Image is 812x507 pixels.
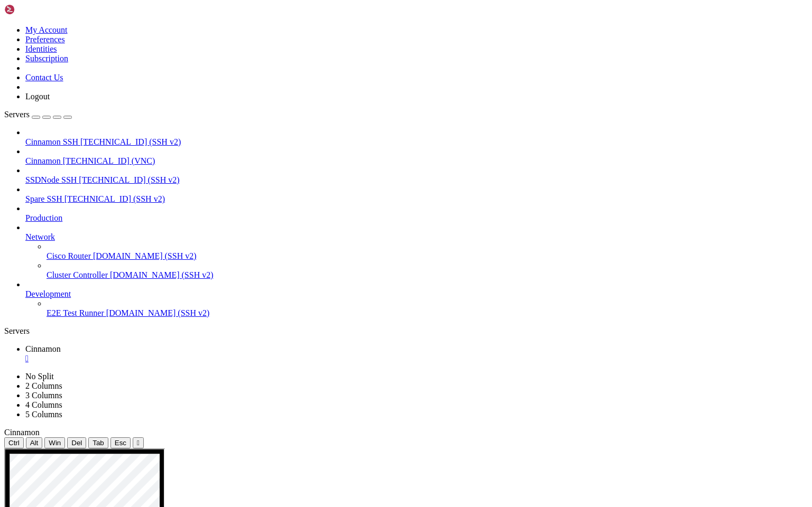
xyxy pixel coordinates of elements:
[115,439,126,447] span: Esc
[25,344,808,363] a: Cinnamon
[25,35,65,44] a: Preferences
[4,428,40,437] span: Cinnamon
[47,251,808,261] a: Cisco Router [DOMAIN_NAME] (SSH v2)
[25,232,808,242] a: Network
[25,194,808,204] a: Spare SSH [TECHNICAL_ID] (SSH v2)
[25,92,50,101] a: Logout
[67,437,86,448] button: Del
[49,439,61,447] span: Win
[30,439,39,447] span: Alt
[71,439,82,447] span: Del
[93,439,104,447] span: Tab
[137,439,140,447] div: 
[47,251,91,260] span: Cisco Router
[64,194,165,203] span: [TECHNICAL_ID] (SSH v2)
[47,308,808,318] a: E2E Test Runner [DOMAIN_NAME] (SSH v2)
[133,437,144,448] button: 
[106,308,210,317] span: [DOMAIN_NAME] (SSH v2)
[47,270,108,279] span: Cluster Controller
[4,110,72,119] a: Servers
[25,147,808,166] li: Cinnamon [TECHNICAL_ID] (VNC)
[25,128,808,147] li: Cinnamon SSH [TECHNICAL_ID] (SSH v2)
[4,4,65,15] img: Shellngn
[25,44,57,53] a: Identities
[110,437,131,448] button: Esc
[25,213,808,223] a: Production
[25,354,808,363] a: 
[25,289,808,299] a: Development
[25,204,808,223] li: Production
[79,175,179,184] span: [TECHNICAL_ID] (SSH v2)
[25,280,808,318] li: Development
[4,326,808,336] div: Servers
[25,166,808,185] li: SSDNode SSH [TECHNICAL_ID] (SSH v2)
[25,156,61,165] span: Cinnamon
[44,437,65,448] button: Win
[47,308,104,317] span: E2E Test Runner
[25,175,808,185] a: SSDNode SSH [TECHNICAL_ID] (SSH v2)
[25,410,62,419] a: 5 Columns
[25,54,68,63] a: Subscription
[25,223,808,280] li: Network
[47,299,808,318] li: E2E Test Runner [DOMAIN_NAME] (SSH v2)
[25,381,62,390] a: 2 Columns
[25,185,808,204] li: Spare SSH [TECHNICAL_ID] (SSH v2)
[4,110,30,119] span: Servers
[25,213,62,222] span: Production
[93,251,197,260] span: [DOMAIN_NAME] (SSH v2)
[47,242,808,261] li: Cisco Router [DOMAIN_NAME] (SSH v2)
[25,25,68,34] a: My Account
[25,156,808,166] a: Cinnamon [TECHNICAL_ID] (VNC)
[47,261,808,280] li: Cluster Controller [DOMAIN_NAME] (SSH v2)
[25,232,55,241] span: Network
[25,73,63,82] a: Contact Us
[25,344,61,353] span: Cinnamon
[63,156,155,165] span: [TECHNICAL_ID] (VNC)
[4,437,24,448] button: Ctrl
[47,270,808,280] a: Cluster Controller [DOMAIN_NAME] (SSH v2)
[110,270,214,279] span: [DOMAIN_NAME] (SSH v2)
[25,400,62,409] a: 4 Columns
[25,137,78,146] span: Cinnamon SSH
[26,437,43,448] button: Alt
[8,439,20,447] span: Ctrl
[88,437,108,448] button: Tab
[25,289,71,298] span: Development
[25,194,62,203] span: Spare SSH
[80,137,181,146] span: [TECHNICAL_ID] (SSH v2)
[25,137,808,147] a: Cinnamon SSH [TECHNICAL_ID] (SSH v2)
[25,175,77,184] span: SSDNode SSH
[25,372,54,381] a: No Split
[25,391,62,400] a: 3 Columns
